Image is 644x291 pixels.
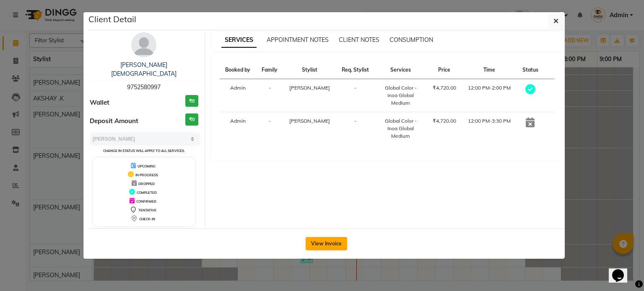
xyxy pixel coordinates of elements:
[256,79,283,112] td: -
[138,182,155,186] span: DROPPED
[138,164,156,168] span: UPCOMING
[185,95,198,107] h3: ₹0
[267,36,329,44] span: APPOINTMENT NOTES
[336,79,375,112] td: -
[256,61,283,79] th: Family
[90,116,138,126] span: Deposit Amount
[90,98,109,108] span: Wallet
[111,61,177,77] a: [PERSON_NAME][DEMOGRAPHIC_DATA]
[138,208,156,212] span: TENTATIVE
[283,61,336,79] th: Stylist
[136,199,156,203] span: CONFIRMED
[127,83,161,91] span: 9752580997
[221,33,257,48] span: SERVICES
[289,85,330,91] span: [PERSON_NAME]
[220,61,256,79] th: Booked by
[336,61,375,79] th: Req. Stylist
[380,84,422,107] div: Global Color - Inoa Global Medium
[427,61,462,79] th: Price
[462,112,517,145] td: 12:00 PM-3:30 PM
[336,112,375,145] td: -
[135,173,158,177] span: IN PROGRESS
[185,113,198,126] h3: ₹0
[220,112,256,145] td: Admin
[256,112,283,145] td: -
[289,118,330,124] span: [PERSON_NAME]
[220,79,256,112] td: Admin
[306,237,347,250] button: View Invoice
[139,217,155,221] span: CHECK-IN
[432,117,457,125] div: ₹4,720.00
[137,191,157,195] span: COMPLETED
[517,61,544,79] th: Status
[390,36,433,44] span: CONSUMPTION
[339,36,379,44] span: CLIENT NOTES
[375,61,427,79] th: Services
[432,84,457,92] div: ₹4,720.00
[131,32,156,57] img: avatar
[103,149,185,153] small: Change in status will apply to all services.
[380,117,422,140] div: Global Color - Inoa Global Medium
[462,79,517,112] td: 12:00 PM-2:00 PM
[88,13,136,26] h5: Client Detail
[462,61,517,79] th: Time
[609,258,636,283] iframe: chat widget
